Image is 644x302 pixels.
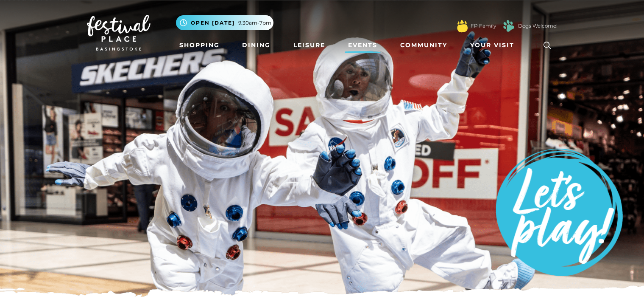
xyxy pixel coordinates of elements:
img: Festival Place Logo [87,15,151,51]
a: Shopping [176,37,223,53]
a: FP Family [471,22,496,30]
a: Dining [239,37,274,53]
a: Community [397,37,451,53]
a: Leisure [290,37,329,53]
span: Your Visit [470,41,514,50]
span: 9.30am-7pm [238,19,271,27]
a: Events [345,37,381,53]
a: Your Visit [467,37,522,53]
span: Open [DATE] [191,19,235,27]
button: Open [DATE] 9.30am-7pm [176,15,273,30]
a: Dogs Welcome! [518,22,558,30]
